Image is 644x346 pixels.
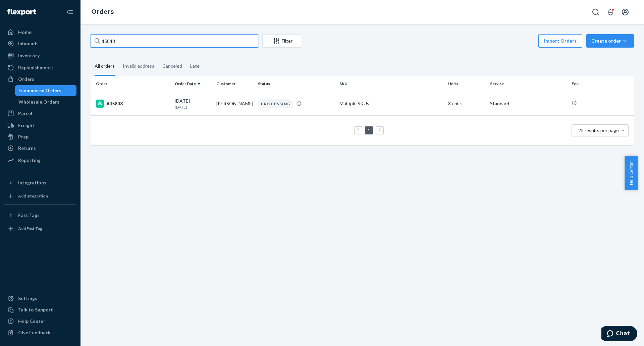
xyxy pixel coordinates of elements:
[18,145,36,152] div: Returns
[18,87,61,94] div: Ecommerce Orders
[4,50,76,61] a: Inventory
[337,76,445,92] th: SKU
[91,76,172,92] th: Order
[625,156,638,190] button: Help Center
[490,100,566,107] p: Standard
[589,5,602,19] button: Open Search Box
[216,81,253,86] div: Customer
[18,179,46,186] div: Integrations
[4,327,76,338] button: Give Feedback
[4,304,76,315] button: Talk to Support
[262,34,301,48] button: Filter
[4,210,76,221] button: Fast Tags
[255,76,337,92] th: Status
[337,92,445,115] td: Multiple SKUs
[487,76,569,92] th: Service
[4,120,76,131] a: Freight
[569,76,634,92] th: Fee
[4,155,76,166] a: Reporting
[15,85,77,96] a: Ecommerce Orders
[4,316,76,327] a: Help Center
[18,52,40,59] div: Inventory
[18,306,53,313] div: Talk to Support
[258,99,293,108] div: PROCESSING
[4,27,76,38] a: Home
[586,34,634,48] button: Create order
[96,100,169,108] div: #45848
[18,318,45,325] div: Help Center
[18,157,41,164] div: Reporting
[175,98,211,110] div: [DATE]
[18,99,59,105] div: Wholesale Orders
[18,295,37,302] div: Settings
[91,34,258,48] input: Search orders
[4,131,76,142] a: Prep
[18,122,35,129] div: Freight
[123,57,154,75] div: Invalid address
[4,74,76,84] a: Orders
[162,57,182,75] div: Canceled
[18,329,51,336] div: Give Feedback
[538,34,582,48] button: Import Orders
[214,92,255,115] td: [PERSON_NAME]
[263,38,301,44] div: Filter
[4,191,76,201] a: Add Integration
[445,92,487,115] td: 3 units
[601,326,637,343] iframe: Opens a widget where you can chat to one of our agents
[18,110,32,117] div: Parcel
[175,104,211,110] p: [DATE]
[4,223,76,234] a: Add Fast Tag
[18,193,48,199] div: Add Integration
[4,38,76,49] a: Inbounds
[63,5,76,19] button: Close Navigation
[18,29,32,36] div: Home
[95,57,115,76] div: All orders
[18,64,54,71] div: Replenishments
[4,177,76,188] button: Integrations
[86,2,119,22] ol: breadcrumbs
[18,133,29,140] div: Prep
[619,5,632,19] button: Open account menu
[18,40,39,47] div: Inbounds
[18,212,40,219] div: Fast Tags
[445,76,487,92] th: Units
[4,108,76,119] a: Parcel
[7,9,36,15] img: Flexport logo
[91,8,114,15] a: Orders
[591,38,629,44] div: Create order
[604,5,617,19] button: Open notifications
[18,76,34,82] div: Orders
[18,226,42,231] div: Add Fast Tag
[4,62,76,73] a: Replenishments
[15,97,77,107] a: Wholesale Orders
[578,127,619,133] span: 25 results per page
[190,57,200,75] div: Late
[172,76,214,92] th: Order Date
[366,127,372,133] a: Page 1 is your current page
[4,293,76,304] a: Settings
[4,143,76,154] a: Returns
